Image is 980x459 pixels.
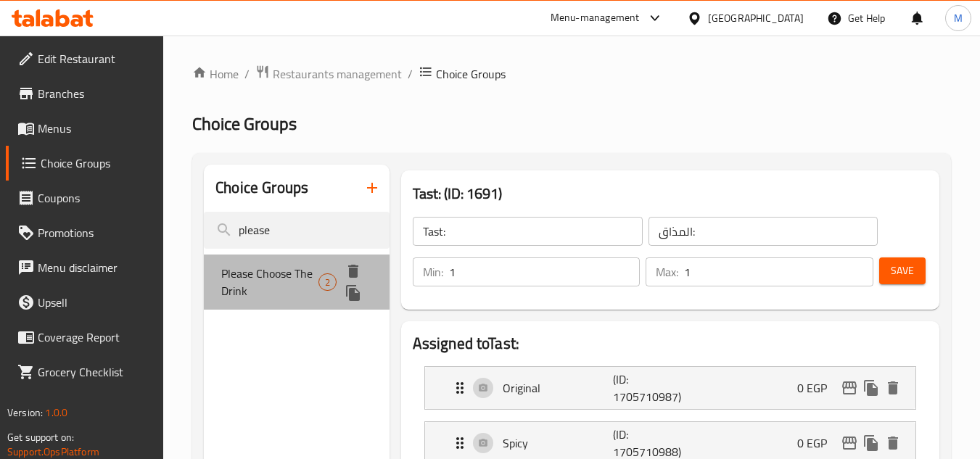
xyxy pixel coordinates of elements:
[882,377,904,399] button: delete
[45,403,67,422] span: 1.0.0
[613,371,687,405] p: (ID: 1705710987)
[6,146,164,181] a: Choice Groups
[6,285,164,320] a: Upsell
[38,363,152,381] span: Grocery Checklist
[860,432,882,454] button: duplicate
[425,367,915,409] div: Expand
[221,265,318,299] span: Please Choose The Drink
[6,320,164,355] a: Coverage Report
[413,360,928,415] li: Expand
[551,9,640,27] div: Menu-management
[6,355,164,389] a: Grocery Checklist
[860,377,882,399] button: duplicate
[41,154,152,172] span: Choice Groups
[503,379,614,397] p: Original
[408,65,413,83] li: /
[7,428,74,447] span: Get support on:
[839,432,860,454] button: edit
[38,294,152,311] span: Upsell
[319,276,336,289] span: 2
[6,76,164,111] a: Branches
[656,263,678,281] p: Max:
[6,250,164,285] a: Menu disclaimer
[413,333,928,355] h2: Assigned to Tast:
[797,434,839,452] p: 0 EGP
[215,177,308,199] h2: Choice Groups
[413,182,928,205] h3: Tast: (ID: 1691)
[436,65,506,83] span: Choice Groups
[273,65,402,83] span: Restaurants management
[6,181,164,215] a: Coupons
[192,65,239,83] a: Home
[38,120,152,137] span: Menus
[244,65,250,83] li: /
[38,224,152,241] span: Promotions
[204,212,389,249] input: search
[6,111,164,146] a: Menus
[839,377,860,399] button: edit
[797,379,839,397] p: 0 EGP
[503,434,614,452] p: Spicy
[38,189,152,207] span: Coupons
[423,263,443,281] p: Min:
[708,10,804,26] div: [GEOGRAPHIC_DATA]
[879,257,926,284] button: Save
[6,215,164,250] a: Promotions
[255,65,402,83] a: Restaurants management
[954,10,963,26] span: M
[38,328,152,346] span: Coverage Report
[192,65,951,83] nav: breadcrumb
[7,403,43,422] span: Version:
[342,260,364,282] button: delete
[204,255,389,310] div: Please Choose The Drink2deleteduplicate
[38,259,152,276] span: Menu disclaimer
[891,262,914,280] span: Save
[192,107,297,140] span: Choice Groups
[342,282,364,304] button: duplicate
[6,41,164,76] a: Edit Restaurant
[38,50,152,67] span: Edit Restaurant
[882,432,904,454] button: delete
[38,85,152,102] span: Branches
